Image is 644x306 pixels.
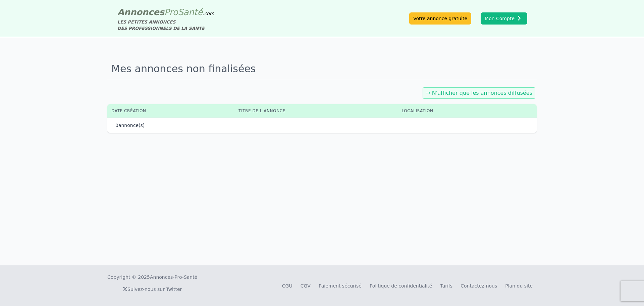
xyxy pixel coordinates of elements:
div: Copyright © 2025 [107,274,197,280]
span: 0 [115,123,118,128]
th: Titre de l'annonce [234,104,397,118]
a: → N'afficher que les annonces diffusées [426,90,532,96]
a: AnnoncesProSanté.com [117,7,214,17]
a: CGU [282,283,292,289]
span: Pro [164,7,178,17]
h1: Mes annonces non finalisées [107,59,537,79]
span: .com [203,11,214,16]
span: Santé [178,7,203,17]
th: Localisation [397,104,515,118]
a: CGV [301,283,311,289]
a: Tarifs [440,283,452,289]
p: annonce(s) [115,122,145,129]
a: Politique de confidentialité [370,283,432,289]
a: Annonces-Pro-Santé [150,274,197,280]
a: Suivez-nous sur Twitter [123,287,182,292]
span: Annonces [117,7,164,17]
a: Paiement sécurisé [319,283,362,289]
button: Mon Compte [481,12,527,25]
a: Votre annonce gratuite [409,12,471,25]
div: LES PETITES ANNONCES DES PROFESSIONNELS DE LA SANTÉ [117,19,214,32]
th: Date création [107,104,234,118]
a: Contactez-nous [461,283,497,289]
a: Plan du site [505,283,533,289]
